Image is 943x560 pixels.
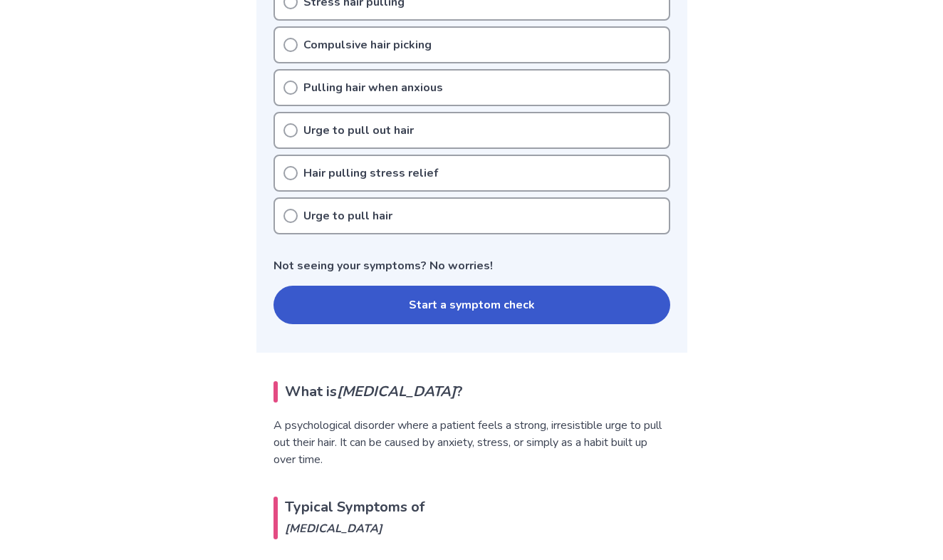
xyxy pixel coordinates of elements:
button: Start a symptom check [273,286,670,324]
h2: Typical Symptoms of [273,497,670,539]
p: Urge to pull hair [303,207,392,224]
p: Pulling hair when anxious [303,79,443,96]
p: Compulsive hair picking [303,36,432,53]
em: [MEDICAL_DATA] [285,518,670,539]
p: Urge to pull out hair [303,122,414,139]
h2: What is ? [273,381,670,403]
p: Hair pulling stress relief [303,165,438,182]
p: Not seeing your symptoms? No worries! [273,257,670,274]
em: [MEDICAL_DATA] [337,382,456,401]
p: A psychological disorder where a patient feels a strong, irresistible urge to pull out their hair... [273,417,670,468]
